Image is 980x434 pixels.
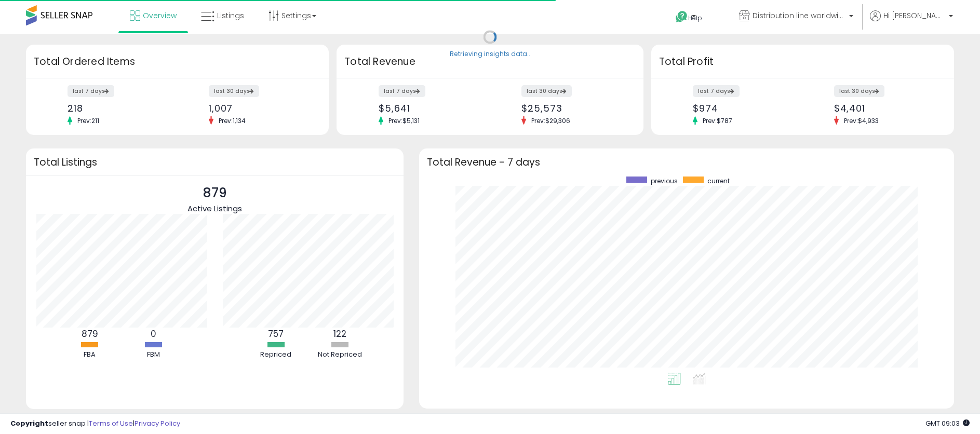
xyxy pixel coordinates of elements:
[697,116,737,125] span: Prev: $787
[268,328,284,340] b: 757
[450,50,530,59] div: Retrieving insights data..
[870,10,953,34] a: Hi [PERSON_NAME]
[72,116,104,125] span: Prev: 211
[333,328,346,340] b: 122
[82,328,98,340] b: 879
[753,10,846,21] span: Distribution line worldwide
[245,350,307,360] div: Repriced
[209,85,259,97] label: last 30 days
[526,116,575,125] span: Prev: $29,306
[925,418,970,428] span: 2025-08-11 09:03 GMT
[10,418,48,428] strong: Copyright
[10,419,180,429] div: seller snap | |
[693,85,740,97] label: last 7 days
[693,103,795,114] div: $974
[217,10,244,21] span: Listings
[151,328,156,340] b: 0
[707,177,730,185] span: current
[135,418,180,428] a: Privacy Policy
[834,85,884,97] label: last 30 days
[651,177,678,185] span: previous
[379,103,482,114] div: $5,641
[68,103,169,114] div: 218
[89,418,133,428] a: Terms of Use
[667,3,722,34] a: Help
[688,13,702,22] span: Help
[379,85,425,97] label: last 7 days
[383,116,425,125] span: Prev: $5,131
[839,116,884,125] span: Prev: $4,933
[659,55,946,69] h3: Total Profit
[675,10,688,23] i: Get Help
[68,85,114,97] label: last 7 days
[143,10,177,21] span: Overview
[308,350,371,360] div: Not Repriced
[883,10,946,21] span: Hi [PERSON_NAME]
[59,350,121,360] div: FBA
[187,183,242,203] p: 879
[427,158,946,166] h3: Total Revenue - 7 days
[834,103,936,114] div: $4,401
[209,103,311,114] div: 1,007
[521,85,572,97] label: last 30 days
[213,116,251,125] span: Prev: 1,134
[34,158,396,166] h3: Total Listings
[123,350,185,360] div: FBM
[521,103,625,114] div: $25,573
[344,55,636,69] h3: Total Revenue
[34,55,321,69] h3: Total Ordered Items
[187,203,242,214] span: Active Listings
